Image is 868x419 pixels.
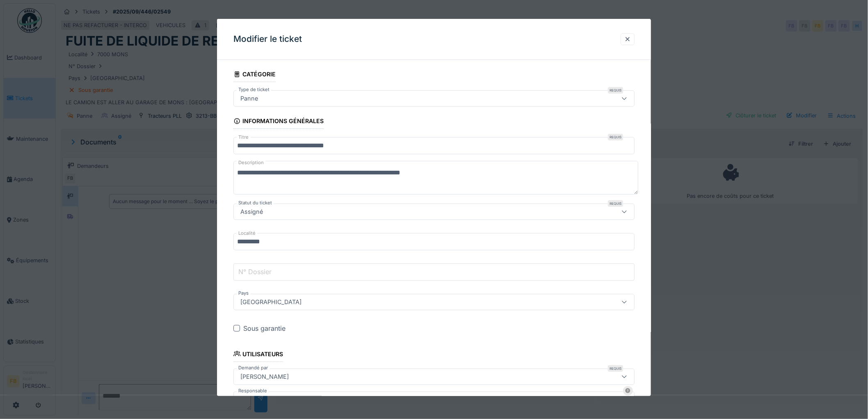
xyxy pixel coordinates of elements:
[608,87,623,94] div: Requis
[608,365,623,372] div: Requis
[237,395,292,404] div: [PERSON_NAME]
[233,348,283,362] div: Utilisateurs
[237,199,274,206] label: Statut du ticket
[233,68,276,82] div: Catégorie
[237,94,261,103] div: Panne
[233,34,302,44] h3: Modifier le ticket
[243,323,286,333] div: Sous garantie
[608,134,623,140] div: Requis
[237,387,269,394] label: Responsable
[237,229,257,236] label: Localité
[237,158,265,168] label: Description
[237,267,273,277] label: N° Dossier
[237,289,250,296] label: Pays
[237,134,250,141] label: Titre
[233,115,324,129] div: Informations générales
[237,207,266,216] div: Assigné
[237,297,305,306] div: [GEOGRAPHIC_DATA]
[237,86,271,93] label: Type de ticket
[237,372,292,381] div: [PERSON_NAME]
[608,200,623,206] div: Requis
[237,364,270,371] label: Demandé par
